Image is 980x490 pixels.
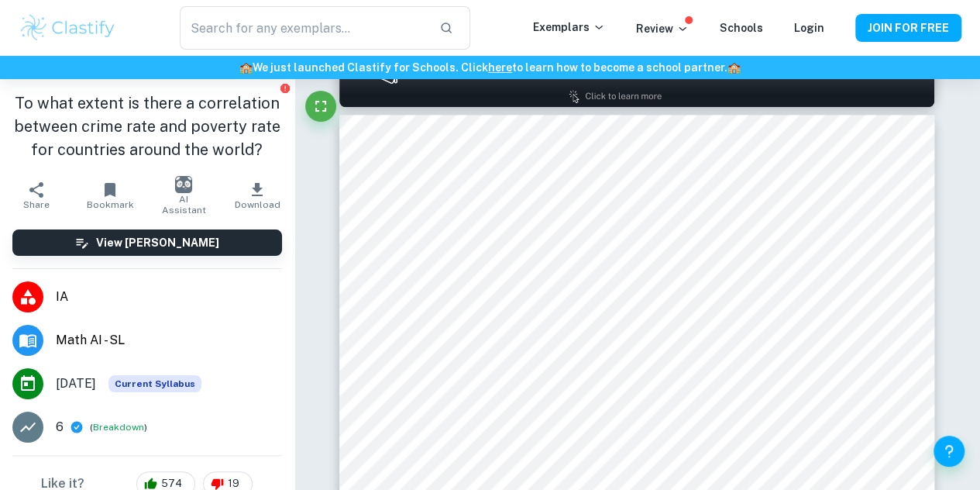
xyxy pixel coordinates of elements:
[239,61,253,74] span: 🏫
[93,420,144,434] button: Breakdown
[533,19,605,36] p: Exemplars
[56,331,282,350] span: Math AI - SL
[305,91,336,122] button: Fullscreen
[280,82,291,94] button: Report issue
[175,176,192,193] img: AI Assistant
[12,229,282,256] button: View [PERSON_NAME]
[794,22,824,34] a: Login
[147,174,221,217] button: AI Assistant
[855,14,961,42] button: JOIN FOR FREE
[96,234,219,251] h6: View [PERSON_NAME]
[727,61,741,74] span: 🏫
[90,420,147,435] span: ( )
[156,194,211,216] span: AI Assistant
[720,22,763,34] a: Schools
[488,61,512,74] a: here
[23,199,50,210] span: Share
[636,20,689,37] p: Review
[12,91,282,161] h1: To what extent is there a correlation between crime rate and poverty rate for countries around th...
[3,59,977,76] h6: We just launched Clastify for Schools. Click to learn how to become a school partner.
[108,375,201,392] span: Current Syllabus
[19,12,117,43] img: Clastify logo
[235,199,280,210] span: Download
[56,374,96,393] span: [DATE]
[87,199,134,210] span: Bookmark
[74,174,147,217] button: Bookmark
[56,418,64,437] p: 6
[56,288,282,306] span: IA
[221,174,294,217] button: Download
[180,6,428,50] input: Search for any exemplars...
[108,375,201,392] div: This exemplar is based on the current syllabus. Feel free to refer to it for inspiration/ideas wh...
[934,436,965,467] button: Help and Feedback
